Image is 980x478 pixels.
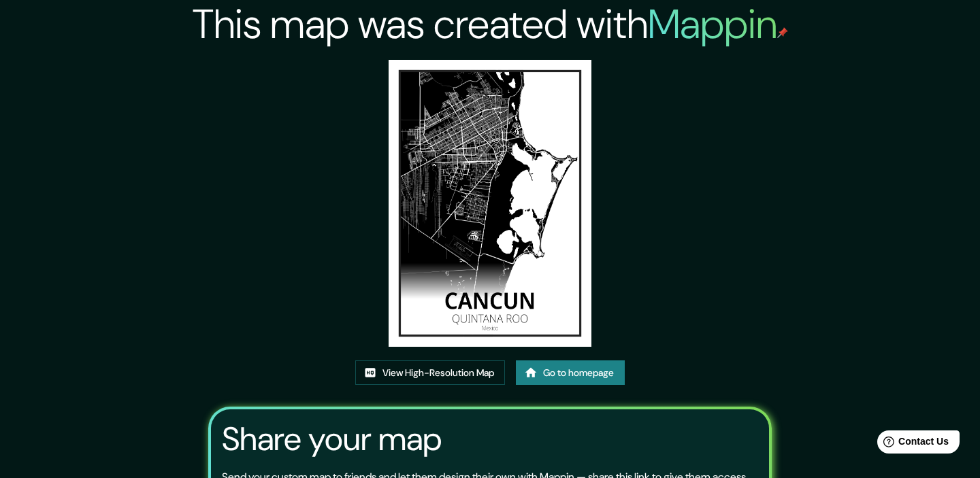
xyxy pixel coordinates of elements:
[516,360,625,386] a: Go to homepage
[222,420,442,458] h3: Share your map
[355,360,505,386] a: View High-Resolution Map
[859,425,965,463] iframe: Help widget launcher
[389,60,591,347] img: created-map
[777,27,788,38] img: mappin-pin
